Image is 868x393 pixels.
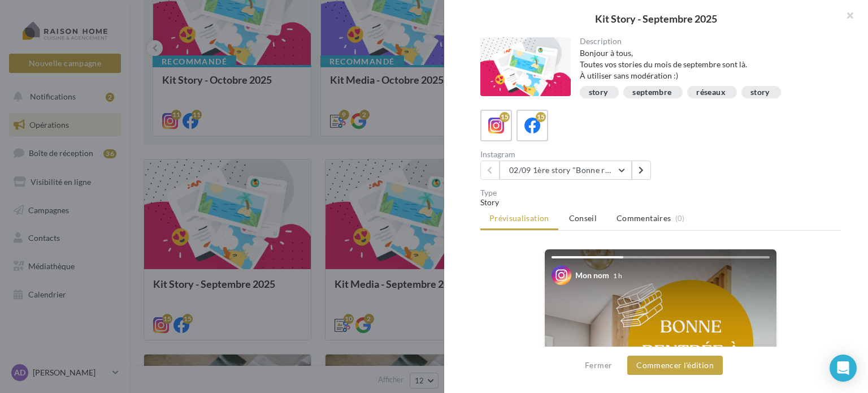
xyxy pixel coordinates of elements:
div: Type [480,189,841,197]
div: Story [480,197,841,208]
div: story [750,88,770,97]
button: Fermer [580,359,617,372]
div: Mon nom [575,270,609,281]
div: Description [580,37,832,45]
div: Kit Story - Septembre 2025 [462,14,850,24]
div: 15 [500,112,510,122]
span: Conseil [569,213,597,223]
div: story [589,88,608,97]
div: septembre [632,88,671,97]
div: 15 [536,112,546,122]
span: Commentaires [617,213,671,224]
button: Commencer l'édition [627,356,723,375]
div: réseaux [696,88,725,97]
button: 02/09 1ère story "Bonne rentrée" [500,161,632,180]
div: Instagram [480,150,656,158]
div: Open Intercom Messenger [830,355,857,382]
div: Bonjour à tous, Toutes vos stories du mois de septembre sont là. À utiliser sans modération :) [580,47,832,81]
div: 1 h [613,271,622,280]
span: (0) [675,214,685,223]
